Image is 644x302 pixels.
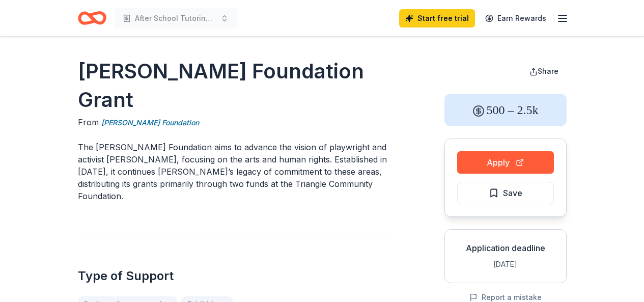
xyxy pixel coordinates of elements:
[115,8,237,29] button: After School Tutoring Program [DATE]-[DATE]
[78,6,106,30] a: Home
[453,258,558,270] div: [DATE]
[444,94,567,126] div: 500 – 2.5k
[399,9,475,28] a: Start free trial
[457,151,554,174] button: Apply
[78,57,396,114] h1: [PERSON_NAME] Foundation Grant
[78,116,396,129] div: From
[101,117,199,129] a: [PERSON_NAME] Foundation
[538,67,558,75] span: Share
[453,242,558,254] div: Application deadline
[521,61,567,81] button: Share
[457,182,554,204] button: Save
[503,186,522,200] span: Save
[479,9,552,28] a: Earn Rewards
[78,268,396,284] h2: Type of Support
[78,141,396,202] p: The [PERSON_NAME] Foundation aims to advance the vision of playwright and activist [PERSON_NAME],...
[135,12,216,24] span: After School Tutoring Program [DATE]-[DATE]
